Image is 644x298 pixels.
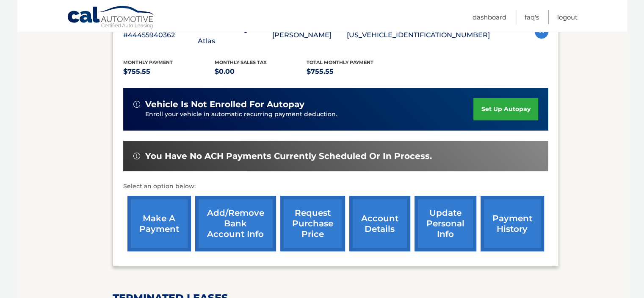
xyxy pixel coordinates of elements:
span: Monthly Payment [123,59,173,65]
span: Total Monthly Payment [307,59,373,65]
p: 2025 Volkswagen Atlas [198,23,272,47]
p: $0.00 [215,66,307,78]
span: Monthly sales Tax [215,59,267,65]
a: account details [349,196,410,251]
p: $755.55 [123,66,215,78]
a: Dashboard [473,10,506,24]
a: request purchase price [280,196,345,251]
a: payment history [481,196,544,251]
p: $755.55 [307,66,398,78]
p: Enroll your vehicle in automatic recurring payment deduction. [145,110,474,119]
span: You have no ACH payments currently scheduled or in process. [145,151,432,162]
a: Cal Automotive [67,6,156,30]
img: alert-white.svg [133,101,140,108]
p: #44455940362 [123,29,198,41]
a: make a payment [127,196,191,251]
a: update personal info [415,196,476,251]
a: Add/Remove bank account info [195,196,276,251]
p: Select an option below: [123,181,548,192]
a: set up autopay [473,98,538,120]
img: alert-white.svg [133,153,140,159]
p: [PERSON_NAME] [272,29,347,41]
a: Logout [557,10,578,24]
span: vehicle is not enrolled for autopay [145,99,304,110]
a: FAQ's [525,10,539,24]
p: [US_VEHICLE_IDENTIFICATION_NUMBER] [347,29,490,41]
